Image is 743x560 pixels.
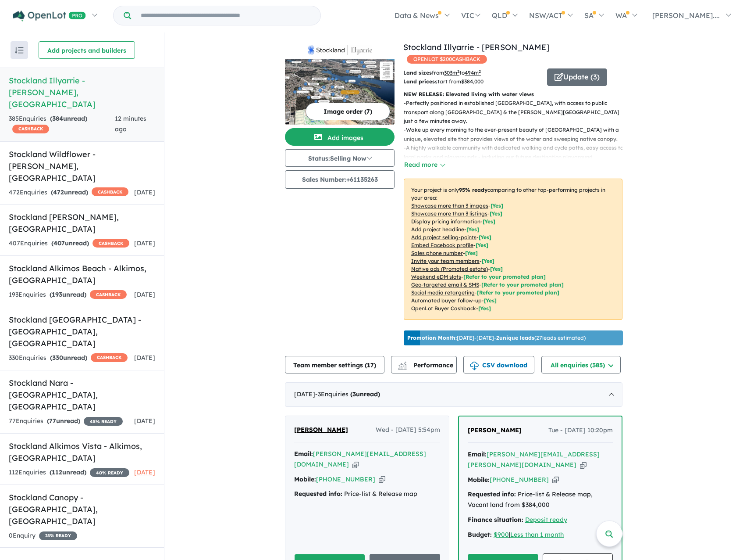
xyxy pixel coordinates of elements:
strong: ( unread) [51,188,88,196]
b: Land sizes [403,69,432,76]
p: - A highly walkable community with dedicated walking and cycle paths, easy access to local parks ... [404,144,629,162]
h5: Stockland [GEOGRAPHIC_DATA] - [GEOGRAPHIC_DATA] , [GEOGRAPHIC_DATA] [9,314,155,349]
button: Team member settings (17) [285,356,384,373]
u: $ 384,000 [461,78,483,85]
img: download icon [470,362,479,370]
u: Less than 1 month [510,531,564,538]
span: [ Yes ] [466,226,479,233]
p: start from [403,77,540,86]
strong: Email: [468,450,487,458]
span: [Refer to your promoted plan] [477,289,559,296]
button: CSV download [463,356,534,373]
span: 25 % READY [39,531,77,540]
div: Price-list & Release map [294,489,440,499]
img: Stockland Illyarrie - Sinagra [285,59,395,125]
span: 112 [52,468,62,476]
h5: Stockland Nara - [GEOGRAPHIC_DATA] , [GEOGRAPHIC_DATA] [9,377,155,413]
u: Social media retargeting [411,289,475,296]
span: 472 [53,188,64,196]
span: 17 [367,361,374,369]
button: Copy [352,460,359,469]
span: [DATE] [134,468,155,476]
strong: ( unread) [50,468,86,476]
img: sort.svg [15,47,24,54]
span: [PERSON_NAME] [468,426,522,434]
strong: ( unread) [350,390,380,398]
strong: ( unread) [50,115,87,122]
strong: ( unread) [50,291,86,298]
sup: 2 [479,69,481,74]
span: [PERSON_NAME] [294,426,348,434]
h5: Stockland Alkimos Beach - Alkimos , [GEOGRAPHIC_DATA] [9,262,155,286]
span: [ Yes ] [479,234,491,241]
strong: Mobile: [294,475,316,483]
span: 45 % READY [84,417,123,426]
div: 77 Enquir ies [9,416,123,427]
span: [DATE] [134,291,155,298]
span: 193 [52,291,62,298]
span: CASHBACK [92,239,129,248]
h5: Stockland Illyarrie - [PERSON_NAME] , [GEOGRAPHIC_DATA] [9,75,155,110]
span: [ Yes ] [490,210,502,217]
span: 407 [53,239,65,247]
u: Add project headline [411,226,464,233]
button: Performance [391,356,457,373]
span: Tue - [DATE] 10:20pm [548,425,613,436]
strong: ( unread) [51,239,89,247]
span: 330 [52,354,63,362]
div: 330 Enquir ies [9,353,128,363]
a: Stockland Illyarrie - Sinagra LogoStockland Illyarrie - Sinagra [285,41,395,125]
p: [DATE] - [DATE] - ( 27 leads estimated) [407,334,586,342]
a: [PERSON_NAME][EMAIL_ADDRESS][DOMAIN_NAME] [294,450,426,468]
span: [Yes] [478,305,491,312]
span: [DATE] [134,239,155,247]
button: All enquiries (385) [541,356,621,373]
div: 193 Enquir ies [9,290,127,300]
a: Stockland Illyarrie - [PERSON_NAME] [403,42,549,52]
span: 40 % READY [90,468,129,477]
div: 472 Enquir ies [9,187,128,198]
img: Openlot PRO Logo White [13,11,86,22]
u: 303 m [444,69,459,76]
strong: Requested info: [294,490,342,498]
strong: Email: [294,450,313,458]
u: Native ads (Promoted estate) [411,266,488,272]
span: OPENLOT $ 200 CASHBACK [407,55,487,64]
u: $900 [494,531,509,538]
button: Add projects and builders [39,41,135,59]
span: 12 minutes ago [115,115,146,133]
div: | [468,530,613,540]
strong: ( unread) [50,354,87,362]
button: Copy [552,475,559,485]
span: to [459,69,481,76]
a: [PHONE_NUMBER] [316,475,375,483]
p: - Perfectly positioned in established [GEOGRAPHIC_DATA], with access to public transport along [G... [404,99,629,126]
span: [Yes] [490,266,503,272]
u: Showcase more than 3 images [411,202,488,209]
span: - 3 Enquir ies [315,390,380,398]
p: - Wake up every morning to the ever-present beauty of [GEOGRAPHIC_DATA] with a unique, elevated s... [404,126,629,144]
u: Weekend eDM slots [411,273,461,280]
h5: Stockland Canopy - [GEOGRAPHIC_DATA] , [GEOGRAPHIC_DATA] [9,492,155,527]
span: Wed - [DATE] 5:54pm [376,425,440,435]
span: CASHBACK [92,187,128,196]
button: Sales Number:+61135263 [285,170,395,189]
u: Geo-targeted email & SMS [411,281,479,288]
u: Display pricing information [411,218,480,225]
span: [Refer to your promoted plan] [481,281,564,288]
div: 0 Enquir y [9,531,77,541]
strong: ( unread) [47,417,80,425]
h5: Stockland Wildflower - [PERSON_NAME] , [GEOGRAPHIC_DATA] [9,148,155,184]
span: CASHBACK [91,353,128,362]
button: Copy [580,460,587,470]
b: Promotion Month: [407,334,457,341]
button: Read more [404,160,445,170]
span: [ Yes ] [491,202,503,209]
div: Price-list & Release map, Vacant land from $384,000 [468,489,613,510]
a: [PERSON_NAME] [294,425,348,435]
span: [ Yes ] [483,218,495,225]
span: [PERSON_NAME].... [652,11,720,20]
img: Stockland Illyarrie - Sinagra Logo [288,45,391,55]
button: Add images [285,128,395,146]
span: [ Yes ] [476,242,488,248]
